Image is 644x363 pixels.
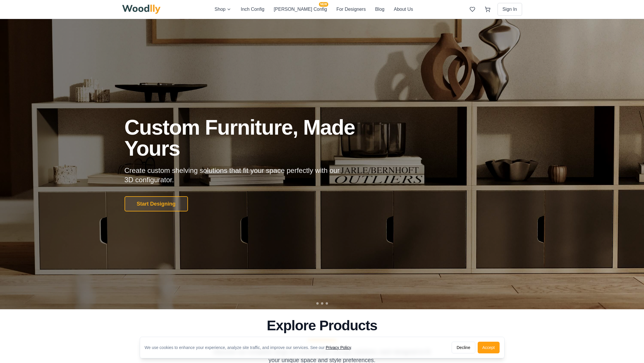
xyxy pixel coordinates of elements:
[498,3,522,16] button: Sign In
[336,6,366,13] button: For Designers
[375,6,384,13] button: Blog
[326,345,351,350] a: Privacy Policy
[122,5,161,14] img: Woodlly
[478,342,500,353] button: Accept
[125,117,386,159] h1: Custom Furniture, Made Yours
[145,345,357,350] div: We use cookies to enhance your experience, analyze site traffic, and improve our services. See our .
[241,6,264,13] button: Inch Config
[125,166,349,185] p: Create custom shelving solutions that fit your space perfectly with our 3D configurator.
[125,319,520,333] h2: Explore Products
[394,6,413,13] button: About Us
[319,2,328,7] span: NEW
[215,6,231,13] button: Shop
[125,196,188,211] button: Start Designing
[452,342,475,353] button: Decline
[274,6,327,13] button: [PERSON_NAME] ConfigNEW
